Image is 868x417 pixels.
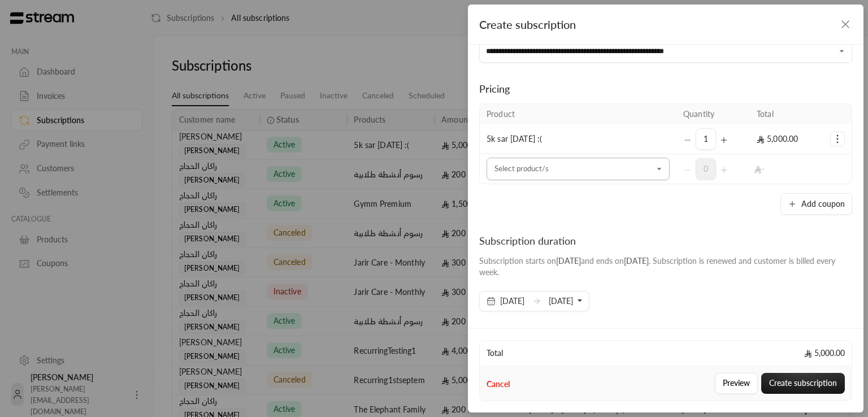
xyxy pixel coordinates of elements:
[479,233,852,249] div: Subscription duration
[761,373,845,394] button: Create subscription
[715,373,758,394] button: Preview
[487,379,510,390] button: Cancel
[676,104,750,124] th: Quantity
[757,134,798,144] span: 5,000.00
[487,134,542,144] span: 5k sar [DATE] :(
[696,128,716,150] span: 1
[500,296,524,307] span: [DATE]
[750,154,823,184] td: -
[479,103,852,184] table: Selected Products
[653,162,666,176] button: Open
[696,158,716,180] span: 0
[487,347,503,359] span: Total
[480,104,676,124] th: Product
[479,255,852,278] div: Subscription starts on and ends on . Subscription is renewed and customer is billed every week.
[804,347,845,359] span: 5,000.00
[750,104,823,124] th: Total
[549,296,573,306] span: [DATE]
[624,256,649,266] span: [DATE]
[556,256,581,266] span: [DATE]
[780,193,852,215] button: Add coupon
[479,81,852,97] div: Pricing
[479,18,576,31] span: Create subscription
[835,45,849,58] button: Open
